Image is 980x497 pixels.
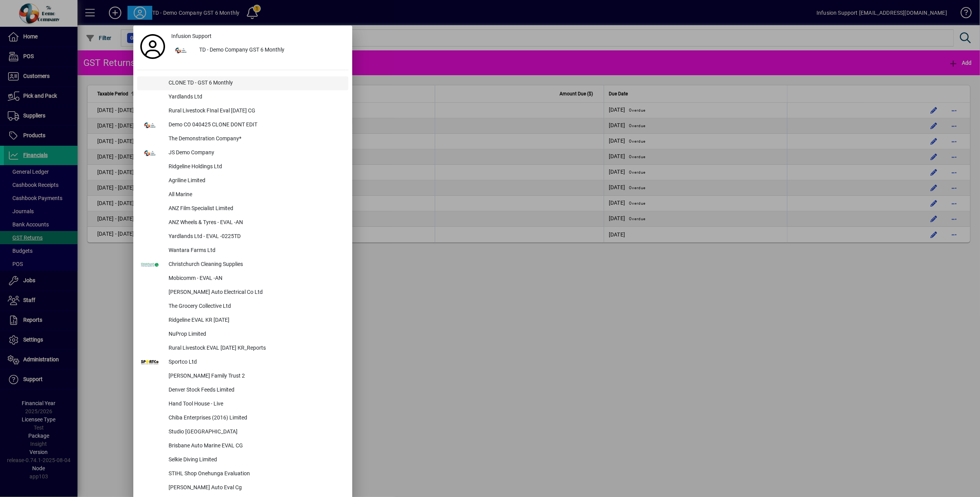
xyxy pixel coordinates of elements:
[168,43,348,57] button: TD - Demo Company GST 6 Monthly
[162,174,348,188] div: Agriline Limited
[137,174,348,188] button: Agriline Limited
[137,104,348,118] button: Rural Livestock FInal Eval [DATE] CG
[162,314,348,328] div: Ridgeline EVAL KR [DATE]
[137,397,348,411] button: Hand Tool House - Live
[162,425,348,439] div: Studio [GEOGRAPHIC_DATA]
[137,160,348,174] button: Ridgeline Holdings Ltd
[137,300,348,314] button: The Grocery Collective Ltd
[162,383,348,397] div: Denver Stock Feeds Limited
[137,481,348,495] button: [PERSON_NAME] Auto Eval Cg
[137,411,348,425] button: Chiba Enterprises (2016) Limited
[137,272,348,286] button: Mobicomm - EVAL -AN
[162,397,348,411] div: Hand Tool House - Live
[162,132,348,146] div: The Demonstration Company*
[162,244,348,258] div: Wantara Farms Ltd
[162,146,348,160] div: JS Demo Company
[162,453,348,467] div: Selkie Diving Limited
[137,230,348,244] button: Yardlands Ltd - EVAL -0225TD
[162,369,348,383] div: [PERSON_NAME] Family Trust 2
[137,132,348,146] button: The Demonstration Company*
[137,188,348,202] button: All Marine
[137,342,348,355] button: Rural Livestock EVAL [DATE] KR_Reports
[137,90,348,104] button: Yardlands Ltd
[162,481,348,495] div: [PERSON_NAME] Auto Eval Cg
[162,216,348,230] div: ANZ Wheels & Tyres - EVAL -AN
[137,467,348,481] button: STIHL Shop Onehunga Evaluation
[162,439,348,453] div: Brisbane Auto Marine EVAL CG
[162,202,348,216] div: ANZ Film Specialist Limited
[137,244,348,258] button: Wantara Farms Ltd
[162,258,348,272] div: Christchurch Cleaning Supplies
[162,467,348,481] div: STIHL Shop Onehunga Evaluation
[137,258,348,272] button: Christchurch Cleaning Supplies
[137,328,348,342] button: NuProp Limited
[137,40,168,53] a: Profile
[137,118,348,132] button: Demo CO 040425 CLONE DONT EDIT
[171,32,212,40] span: Infusion Support
[162,188,348,202] div: All Marine
[162,230,348,244] div: Yardlands Ltd - EVAL -0225TD
[137,425,348,439] button: Studio [GEOGRAPHIC_DATA]
[137,146,348,160] button: JS Demo Company
[137,383,348,397] button: Denver Stock Feeds Limited
[137,202,348,216] button: ANZ Film Specialist Limited
[137,369,348,383] button: [PERSON_NAME] Family Trust 2
[162,411,348,425] div: Chiba Enterprises (2016) Limited
[137,76,348,90] button: CLONE TD - GST 6 Monthly
[162,286,348,300] div: [PERSON_NAME] Auto Electrical Co Ltd
[162,118,348,132] div: Demo CO 040425 CLONE DONT EDIT
[168,29,348,43] a: Infusion Support
[162,342,348,355] div: Rural Livestock EVAL [DATE] KR_Reports
[162,300,348,314] div: The Grocery Collective Ltd
[137,216,348,230] button: ANZ Wheels & Tyres - EVAL -AN
[137,439,348,453] button: Brisbane Auto Marine EVAL CG
[137,286,348,300] button: [PERSON_NAME] Auto Electrical Co Ltd
[162,160,348,174] div: Ridgeline Holdings Ltd
[137,453,348,467] button: Selkie Diving Limited
[162,328,348,342] div: NuProp Limited
[137,355,348,369] button: Sportco Ltd
[162,76,348,90] div: CLONE TD - GST 6 Monthly
[162,90,348,104] div: Yardlands Ltd
[162,355,348,369] div: Sportco Ltd
[162,104,348,118] div: Rural Livestock FInal Eval [DATE] CG
[193,43,348,57] div: TD - Demo Company GST 6 Monthly
[137,314,348,328] button: Ridgeline EVAL KR [DATE]
[162,272,348,286] div: Mobicomm - EVAL -AN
